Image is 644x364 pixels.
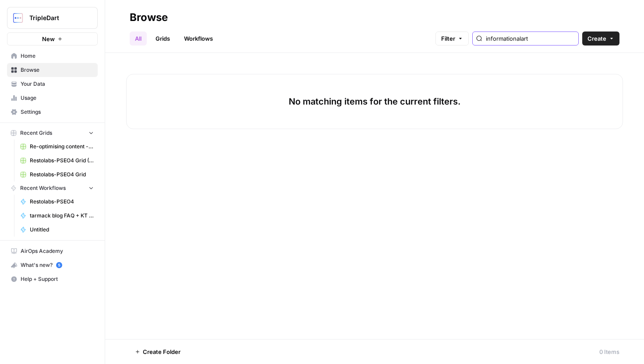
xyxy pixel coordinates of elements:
span: Usage [21,94,94,102]
span: Filter [441,34,455,43]
a: Home [7,49,98,63]
a: AirOps Academy [7,244,98,258]
a: Browse [7,63,98,77]
button: Create Folder [130,345,186,359]
a: All [130,31,147,45]
div: What's new? [7,259,97,272]
span: Recent Grids [20,129,52,137]
button: Help + Support [7,272,98,286]
span: Help + Support [21,275,94,283]
button: New [7,32,98,45]
span: Restolabs-PSEO4 Grid [30,171,94,178]
span: Untitled [30,226,94,234]
span: Home [21,52,94,60]
a: Your Data [7,77,98,91]
a: tarmack blog FAQ + KT workflow [16,209,98,223]
a: Re-optimising content - revenuegrid Grid [16,140,98,154]
div: Browse [130,10,168,24]
a: Grids [150,31,175,45]
button: Recent Workflows [7,182,98,195]
button: Workspace: TripleDart [7,7,98,29]
p: No matching items for the current filters. [289,95,460,108]
span: Your Data [21,80,94,88]
span: Create [587,34,606,43]
a: Workflows [179,31,218,45]
a: Restolabs-PSEO4 Grid [16,168,98,182]
span: Restolabs-PSEO4 Grid (4) [30,157,94,164]
button: Recent Grids [7,126,98,140]
span: Browse [21,66,94,74]
button: What's new? 5 [7,258,98,272]
div: 0 Items [599,347,619,356]
span: AirOps Academy [21,247,94,255]
img: TripleDart Logo [10,10,26,26]
a: Settings [7,105,98,119]
span: TripleDart [29,14,82,22]
a: Restolabs-PSEO4 Grid (4) [16,154,98,168]
input: Search [486,34,575,43]
span: Recent Workflows [20,184,66,192]
a: 5 [56,262,62,268]
text: 5 [58,263,60,267]
a: Untitled [16,223,98,237]
a: Usage [7,91,98,105]
a: Restolabs-PSEO4 [16,195,98,209]
button: Filter [435,31,469,45]
span: Restolabs-PSEO4 [30,198,94,206]
span: Settings [21,108,94,116]
span: New [42,35,55,43]
span: Re-optimising content - revenuegrid Grid [30,143,94,150]
button: Create [582,31,619,45]
span: Create Folder [143,347,180,356]
span: tarmack blog FAQ + KT workflow [30,212,94,220]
